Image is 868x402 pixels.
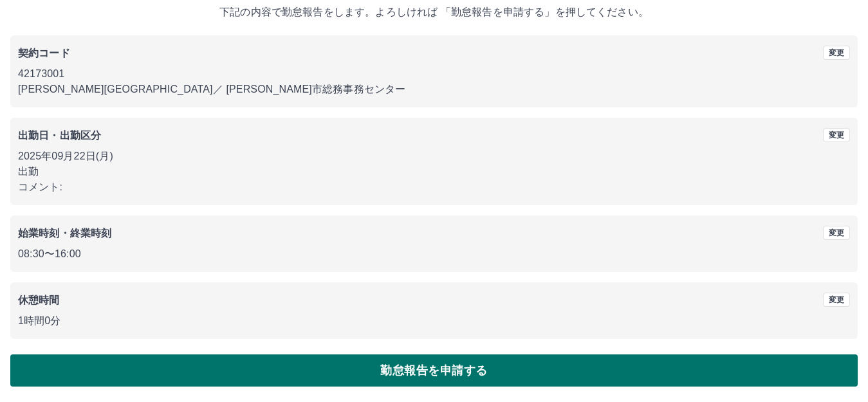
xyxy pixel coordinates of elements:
button: 変更 [823,46,850,60]
b: 休憩時間 [18,295,60,306]
button: 変更 [823,226,850,240]
button: 変更 [823,293,850,307]
p: 2025年09月22日(月) [18,149,850,164]
b: 始業時刻・終業時刻 [18,228,111,239]
b: 契約コード [18,48,70,59]
button: 変更 [823,128,850,142]
p: 1時間0分 [18,313,850,329]
p: 08:30 〜 16:00 [18,246,850,262]
p: [PERSON_NAME][GEOGRAPHIC_DATA] ／ [PERSON_NAME]市総務事務センター [18,82,850,97]
p: 下記の内容で勤怠報告をします。よろしければ 「勤怠報告を申請する」を押してください。 [10,5,858,20]
p: 出勤 [18,164,850,179]
p: 42173001 [18,66,850,82]
p: コメント: [18,179,850,195]
button: 勤怠報告を申請する [10,354,858,387]
b: 出勤日・出勤区分 [18,130,101,141]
